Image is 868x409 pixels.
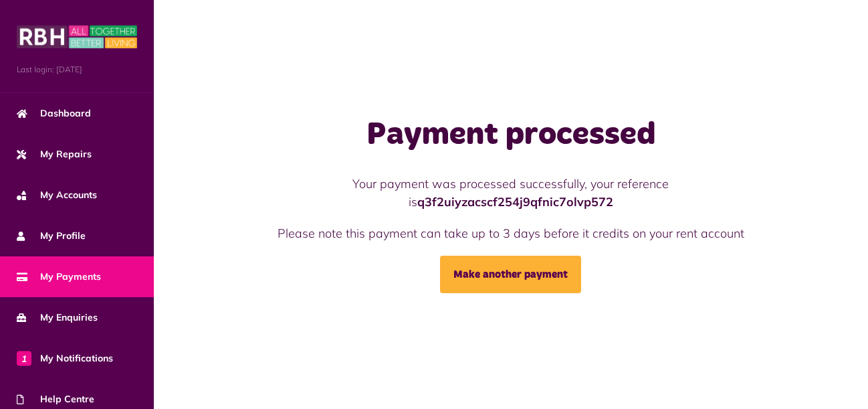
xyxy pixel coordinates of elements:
[17,64,137,76] span: Last login: [DATE]
[268,116,753,155] h1: Payment processed
[17,351,113,365] span: My Notifications
[17,106,91,120] span: Dashboard
[417,194,613,210] strong: q3f2uiyzacscf254j9qfnic7olvp572
[17,188,97,202] span: My Accounts
[268,224,753,242] p: Please note this payment can take up to 3 days before it credits on your rent account
[17,229,86,243] span: My Profile
[440,256,581,293] a: Make another payment
[17,270,101,284] span: My Payments
[17,392,94,406] span: Help Centre
[17,351,31,365] span: 1
[17,23,137,50] img: MyRBH
[17,311,98,325] span: My Enquiries
[268,175,753,211] p: Your payment was processed successfully, your reference is
[17,147,92,161] span: My Repairs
